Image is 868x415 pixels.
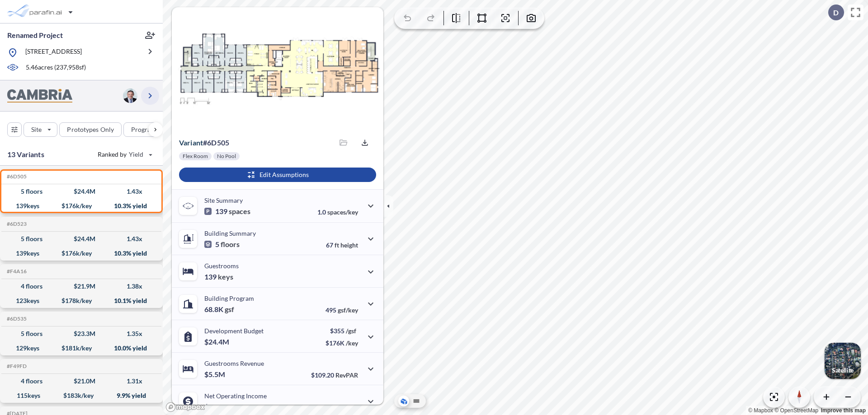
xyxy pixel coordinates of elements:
[398,396,409,406] button: Aerial View
[204,262,239,270] p: Guestrooms
[179,138,203,147] span: Variant
[59,122,122,137] button: Prototypes Only
[5,221,27,227] h5: Click to copy the code
[338,306,358,314] span: gsf/key
[346,339,358,347] span: /key
[204,359,264,367] p: Guestrooms Revenue
[123,122,172,137] button: Program
[183,153,208,160] p: Flex Room
[90,147,158,162] button: Ranked by Yield
[204,305,234,314] p: 68.8K
[317,208,358,216] p: 1.0
[204,272,233,281] p: 139
[204,337,231,346] p: $24.4M
[25,47,82,58] p: [STREET_ADDRESS]
[204,370,226,379] p: $5.5M
[327,208,358,216] span: spaces/key
[26,63,86,73] p: 5.46 acres ( 237,958 sf)
[325,306,358,314] p: 495
[326,241,358,249] p: 67
[229,207,250,216] span: spaces
[218,272,233,281] span: keys
[5,268,27,275] h5: Click to copy the code
[7,89,72,103] img: BrandImage
[5,173,27,180] h5: Click to copy the code
[340,241,358,249] span: height
[259,170,309,179] p: Edit Assumptions
[748,407,773,414] a: Mapbox
[204,229,256,237] p: Building Summary
[7,30,63,40] p: Renamed Project
[204,327,264,335] p: Development Budget
[217,153,236,160] p: No Pool
[204,240,240,249] p: 5
[311,371,358,379] p: $109.20
[320,404,358,411] p: 45.0%
[335,371,358,379] span: RevPAR
[833,9,839,17] p: D
[325,327,358,335] p: $355
[7,149,44,160] p: 13 Variants
[179,168,376,182] button: Edit Assumptions
[5,363,27,369] h5: Click to copy the code
[204,392,267,400] p: Net Operating Income
[5,316,27,322] h5: Click to copy the code
[821,407,866,414] a: Improve this map
[179,138,229,147] p: # 6d505
[335,241,339,249] span: ft
[204,294,254,302] p: Building Program
[774,407,818,414] a: OpenStreetMap
[129,150,144,159] span: Yield
[67,125,114,134] p: Prototypes Only
[131,125,156,134] p: Program
[31,125,42,134] p: Site
[411,396,422,406] button: Site Plan
[832,367,854,374] p: Satellite
[204,207,250,216] p: 139
[325,339,358,347] p: $176K
[346,327,356,335] span: /gsf
[825,343,861,379] img: Switcher Image
[24,122,57,137] button: Site
[225,305,234,314] span: gsf
[221,240,240,249] span: floors
[165,402,205,412] a: Mapbox homepage
[204,402,226,411] p: $2.5M
[825,343,861,379] button: Switcher ImageSatellite
[204,196,243,204] p: Site Summary
[123,89,137,103] img: user logo
[338,404,358,411] span: margin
